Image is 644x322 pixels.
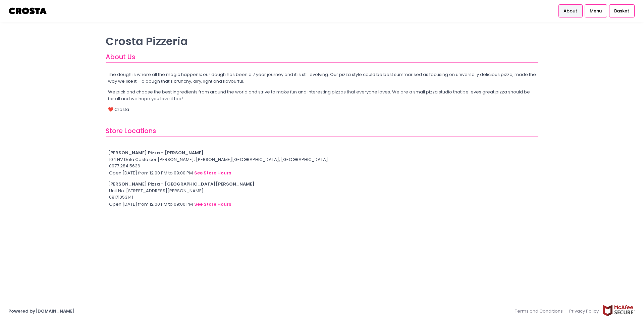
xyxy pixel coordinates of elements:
[106,35,538,48] p: Crosta Pizzeria
[558,4,583,17] a: About
[108,194,536,201] div: 09171053141
[108,89,536,102] p: We pick and choose the best ingredients from around the world and strive to make fun and interest...
[106,52,538,63] div: About Us
[563,8,577,14] span: About
[108,169,536,177] div: Open [DATE] from 12:00 PM to 09:00 PM
[108,71,536,84] p: The dough is where all the magic happens; our dough has been a 7 year journey and it is still evo...
[194,201,231,208] button: see store hours
[590,8,602,14] span: Menu
[108,163,536,169] div: 0977 284 5636
[108,150,204,156] b: [PERSON_NAME] Pizza - [PERSON_NAME]
[194,169,231,177] button: see store hours
[108,181,255,187] b: [PERSON_NAME] Pizza - [GEOGRAPHIC_DATA][PERSON_NAME]
[108,106,536,113] p: ❤️ Crosta
[515,305,566,318] a: Terms and Conditions
[585,4,607,17] a: Menu
[8,5,48,17] img: logo
[566,305,602,318] a: Privacy Policy
[602,305,636,316] img: mcafee-secure
[108,156,536,163] div: 104 HV Dela Costa cor [PERSON_NAME], [PERSON_NAME][GEOGRAPHIC_DATA], [GEOGRAPHIC_DATA]
[108,188,536,194] div: Unit No. [STREET_ADDRESS][PERSON_NAME]
[108,201,536,208] div: Open [DATE] from 12:00 PM to 09:00 PM
[8,308,75,314] a: Powered by[DOMAIN_NAME]
[614,8,629,14] span: Basket
[106,126,538,136] div: Store Locations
